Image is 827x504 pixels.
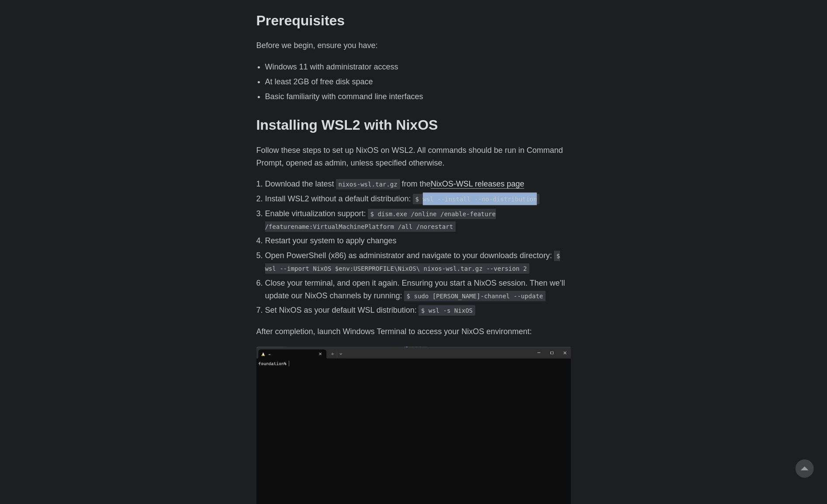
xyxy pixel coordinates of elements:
[265,178,571,190] p: Download the latest from the
[256,39,571,52] p: Before we begin, ensure you have:
[256,325,571,338] p: After completion, launch Windows Terminal to access your NixOS environment:
[413,194,540,204] code: $ wsl --install --no-distribution
[256,117,571,133] h2: Installing WSL2 with NixOS
[419,305,475,316] code: $ wsl -s NixOS
[796,459,814,478] a: go to top
[265,249,571,275] p: Open PowerShell (x86) as administrator and navigate to your downloads directory:
[265,209,496,232] code: $ dism.exe /online /enable-feature /featurename:VirtualMachinePlatform /all /norestart
[265,235,571,247] p: Restart your system to apply changes
[431,180,524,188] a: NixOS-WSL releases page
[404,291,546,301] code: $ sudo [PERSON_NAME]-channel --update
[265,277,571,302] p: Close your terminal, and open it again. Ensuring you start a NixOS session. Then we’ll update our...
[265,76,571,88] li: At least 2GB of free disk space
[256,12,571,29] h2: Prerequisites
[336,179,400,190] code: nixos-wsl.tar.gz
[265,304,571,317] p: Set NixOS as your default WSL distribution:
[265,207,571,233] p: Enable virtualization support:
[265,193,571,205] p: Install WSL2 without a default distribution:
[265,90,571,103] li: Basic familiarity with command line interfaces
[256,144,571,169] p: Follow these steps to set up NixOS on WSL2. All commands should be run in Command Prompt, opened ...
[265,61,571,73] li: Windows 11 with administrator access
